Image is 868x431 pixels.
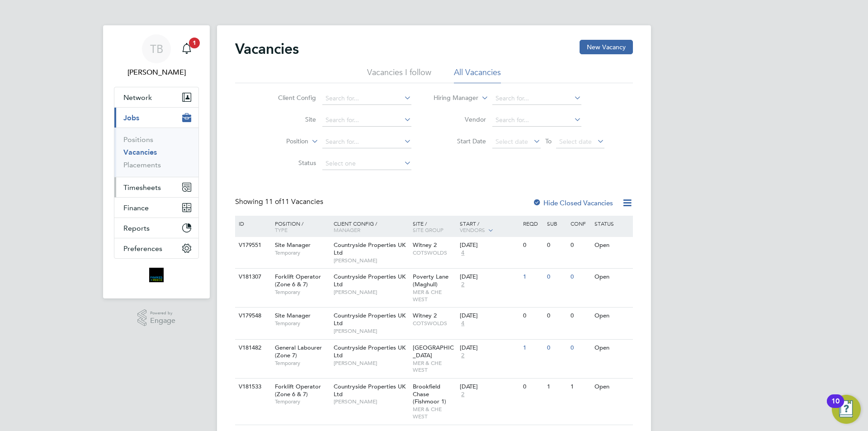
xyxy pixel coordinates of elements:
span: MER & CHE WEST [413,360,456,374]
div: 0 [545,340,568,356]
div: 10 [831,401,840,413]
li: Vacancies I follow [367,67,431,83]
input: Search for... [492,114,581,127]
span: Site Manager [275,241,311,249]
span: Type [275,226,288,233]
span: [PERSON_NAME] [334,257,408,264]
nav: Main navigation [103,25,210,298]
span: [PERSON_NAME] [334,327,408,335]
span: MER & CHE WEST [413,406,456,420]
span: COTSWOLDS [413,320,456,327]
span: Temporary [275,398,329,405]
span: Timesheets [123,183,161,192]
img: bromak-logo-retina.png [149,268,164,282]
div: ID [236,216,268,231]
div: V181533 [236,379,268,395]
div: 0 [568,308,592,324]
input: Search for... [322,114,411,127]
span: 11 of [265,197,281,206]
label: Client Config [264,94,316,102]
span: Temporary [275,320,329,327]
div: Open [592,269,632,285]
span: Site Group [413,226,443,233]
span: Tegan Bligh [114,67,199,78]
div: 0 [545,269,568,285]
div: Start / [458,216,521,238]
div: V181482 [236,340,268,356]
input: Search for... [322,92,411,105]
label: Status [264,159,316,167]
div: 0 [568,237,592,254]
div: Open [592,308,632,324]
div: 0 [568,269,592,285]
div: Position / [268,216,331,237]
span: [PERSON_NAME] [334,360,408,367]
button: New Vacancy [580,40,633,54]
button: Open Resource Center, 10 new notifications [832,395,861,424]
span: [GEOGRAPHIC_DATA] [413,344,454,359]
input: Search for... [322,136,411,148]
span: Witney 2 [413,312,437,319]
div: Open [592,379,632,395]
span: Forklift Operator (Zone 6 & 7) [275,383,321,398]
span: 2 [460,352,466,360]
span: 11 Vacancies [265,197,323,206]
div: Showing [235,197,325,207]
div: [DATE] [460,242,519,249]
div: Reqd [521,216,544,231]
span: COTSWOLDS [413,249,456,256]
span: 1 [189,38,200,48]
span: Vendors [460,226,485,233]
button: Timesheets [114,177,198,197]
div: 1 [521,269,544,285]
div: 1 [521,340,544,356]
div: 0 [545,237,568,254]
label: Hide Closed Vacancies [533,199,613,207]
a: TB[PERSON_NAME] [114,34,199,78]
span: Poverty Lane (Maghull) [413,273,448,288]
div: [DATE] [460,273,519,281]
div: Open [592,237,632,254]
span: 2 [460,391,466,398]
span: Site Manager [275,312,311,319]
span: Countryside Properties UK Ltd [334,241,406,256]
div: 0 [521,308,544,324]
a: Powered byEngage [137,309,176,327]
div: Site / [410,216,458,237]
button: Reports [114,218,198,238]
span: Select date [559,137,592,146]
span: Jobs [123,114,139,122]
span: [PERSON_NAME] [334,289,408,296]
span: Powered by [150,309,175,317]
span: [PERSON_NAME] [334,398,408,405]
span: Witney 2 [413,241,437,249]
label: Start Date [434,137,486,145]
div: 0 [568,340,592,356]
a: Go to home page [114,268,199,282]
button: Finance [114,198,198,218]
div: 0 [545,308,568,324]
span: Temporary [275,360,329,367]
div: V179548 [236,308,268,324]
div: Open [592,340,632,356]
span: Brookfield Chase (Fishmoor 1) [413,383,446,406]
span: 4 [460,320,466,327]
div: [DATE] [460,383,519,391]
span: Reports [123,224,150,232]
span: Countryside Properties UK Ltd [334,344,406,359]
div: Jobs [114,128,198,177]
h2: Vacancies [235,40,299,58]
span: Preferences [123,244,162,253]
span: Forklift Operator (Zone 6 & 7) [275,273,321,288]
div: Conf [568,216,592,231]
div: V181307 [236,269,268,285]
div: Status [592,216,632,231]
button: Preferences [114,238,198,258]
span: Countryside Properties UK Ltd [334,383,406,398]
button: Jobs [114,108,198,128]
span: 2 [460,281,466,289]
a: Placements [123,161,161,169]
span: TB [150,43,163,55]
label: Vendor [434,115,486,123]
span: To [542,135,554,147]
